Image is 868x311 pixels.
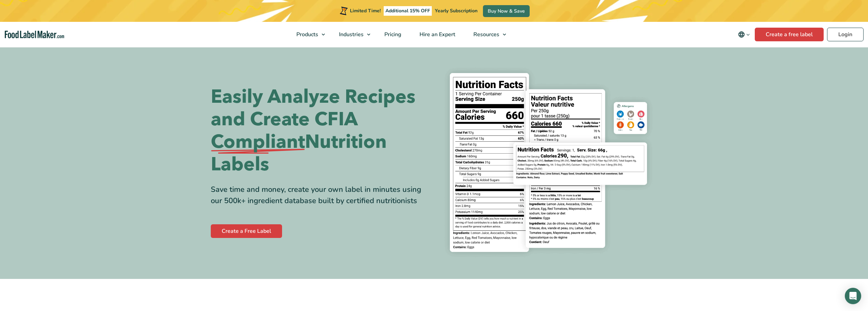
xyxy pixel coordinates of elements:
h1: Easily Analyze Recipes and Create CFIA Nutrition Labels [211,86,429,176]
a: Create a free label [755,28,824,41]
a: Products [288,22,328,47]
a: Industries [330,22,374,47]
span: Limited Time! [350,8,381,14]
button: Change language [733,28,755,41]
span: Resources [471,31,500,38]
span: Pricing [382,31,402,38]
span: Hire an Expert [417,31,456,38]
a: Resources [465,22,510,47]
div: Save time and money, create your own label in minutes using our 500k+ ingredient database built b... [211,184,429,207]
a: Hire an Expert [411,22,463,47]
div: Open Intercom Messenger [845,288,861,304]
a: Login [827,28,864,41]
span: Compliant [211,131,305,153]
a: Buy Now & Save [483,5,530,17]
span: Additional 15% OFF [384,6,432,16]
a: Food Label Maker homepage [5,31,64,39]
span: Industries [337,31,364,38]
span: Products [294,31,319,38]
span: Yearly Subscription [435,8,477,14]
a: Create a Free Label [211,224,282,238]
a: Pricing [376,22,409,47]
